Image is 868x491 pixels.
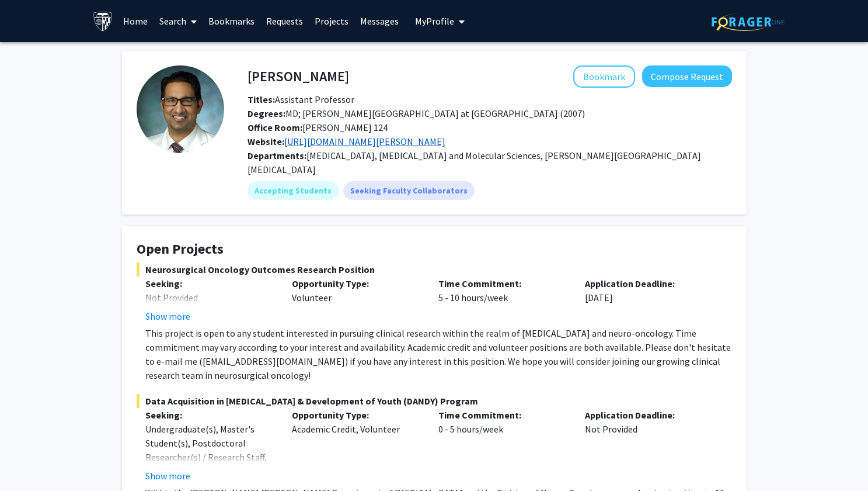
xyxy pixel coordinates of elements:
[292,408,421,422] p: Opportunity Type:
[576,408,723,483] div: Not Provided
[430,276,576,323] div: 5 - 10 hours/week
[247,108,285,119] b: Degrees:
[145,408,274,422] p: Seeking:
[9,438,50,482] iframe: Chat
[145,309,190,323] button: Show more
[438,408,567,422] p: Time Commitment:
[247,136,284,147] b: Website:
[154,1,203,42] a: Search
[117,1,154,42] a: Home
[585,276,714,291] p: Application Deadline:
[284,136,445,147] a: Opens in a new tab
[260,1,309,42] a: Requests
[145,291,274,305] div: Not Provided
[309,1,354,42] a: Projects
[145,469,190,483] button: Show more
[585,408,714,422] p: Application Deadline:
[145,276,274,291] p: Seeking:
[430,408,576,483] div: 0 - 5 hours/week
[576,276,723,323] div: [DATE]
[415,15,454,27] span: My Profile
[247,181,339,200] mat-chip: Accepting Students
[247,65,349,87] h4: [PERSON_NAME]
[354,1,405,42] a: Messages
[642,65,732,87] button: Compose Request to Raj Mukherjee
[247,108,585,119] span: MD; [PERSON_NAME][GEOGRAPHIC_DATA] at [GEOGRAPHIC_DATA] (2007)
[712,13,785,31] img: ForagerOne Logo
[438,276,567,291] p: Time Commitment:
[247,94,275,105] b: Titles:
[247,150,306,161] b: Departments:
[137,65,224,153] img: Profile Picture
[137,241,732,258] h4: Open Projects
[292,276,421,291] p: Opportunity Type:
[247,150,701,175] span: [MEDICAL_DATA], [MEDICAL_DATA] and Molecular Sciences, [PERSON_NAME][GEOGRAPHIC_DATA][MEDICAL_DATA]
[247,122,388,133] span: [PERSON_NAME] 124
[137,262,732,276] span: Neurosurgical Oncology Outcomes Research Position
[283,276,430,323] div: Volunteer
[247,94,354,105] span: Assistant Professor
[93,11,113,32] img: Johns Hopkins University Logo
[145,326,732,382] div: This project is open to any student interested in pursuing clinical research within the realm of ...
[247,122,302,133] b: Office Room:
[283,408,430,483] div: Academic Credit, Volunteer
[137,394,732,408] span: Data Acquisition in [MEDICAL_DATA] & Development of Youth (DANDY) Program
[343,181,475,200] mat-chip: Seeking Faculty Collaborators
[573,65,635,88] button: Add Raj Mukherjee to Bookmarks
[203,1,260,42] a: Bookmarks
